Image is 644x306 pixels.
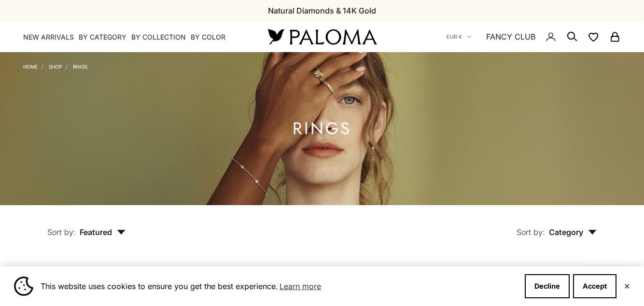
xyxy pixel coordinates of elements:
[517,227,545,237] span: Sort by:
[47,227,76,237] span: Sort by:
[573,274,616,298] button: Accept
[278,279,322,293] a: Learn more
[525,274,570,298] button: Decline
[79,32,126,42] summary: By Category
[73,64,87,70] a: Rings
[549,227,597,237] span: Category
[624,283,630,289] button: Close
[23,64,38,70] a: Home
[49,64,62,70] a: Shop
[268,4,376,17] p: Natural Diamonds & 14K Gold
[447,21,621,52] nav: Secondary navigation
[486,30,535,43] a: FANCY CLUB
[494,205,619,246] button: Sort by: Category
[131,32,186,42] summary: By Collection
[447,32,462,41] span: EUR €
[23,32,245,42] nav: Primary navigation
[191,32,225,42] summary: By Color
[23,32,74,42] a: NEW ARRIVALS
[447,32,472,41] button: EUR €
[293,123,351,135] h1: Rings
[14,277,33,296] img: Cookie banner
[23,62,87,70] nav: Breadcrumb
[25,205,148,246] button: Sort by: Featured
[80,227,126,237] span: Featured
[41,279,517,293] span: This website uses cookies to ensure you get the best experience.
